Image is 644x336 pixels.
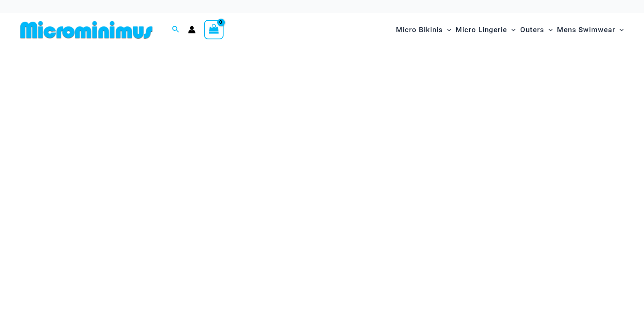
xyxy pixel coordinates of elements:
[520,19,544,41] span: Outers
[443,19,451,41] span: Menu Toggle
[555,17,626,43] a: Mens SwimwearMenu ToggleMenu Toggle
[507,19,516,41] span: Menu Toggle
[204,20,224,39] a: View Shopping Cart, empty
[544,19,553,41] span: Menu Toggle
[188,26,196,33] a: Account icon link
[396,19,443,41] span: Micro Bikinis
[615,19,624,41] span: Menu Toggle
[557,19,615,41] span: Mens Swimwear
[394,17,453,43] a: Micro BikinisMenu ToggleMenu Toggle
[393,16,627,44] nav: Site Navigation
[456,19,507,41] span: Micro Lingerie
[172,25,180,35] a: Search icon link
[518,17,555,43] a: OutersMenu ToggleMenu Toggle
[17,20,156,39] img: MM SHOP LOGO FLAT
[453,17,518,43] a: Micro LingerieMenu ToggleMenu Toggle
